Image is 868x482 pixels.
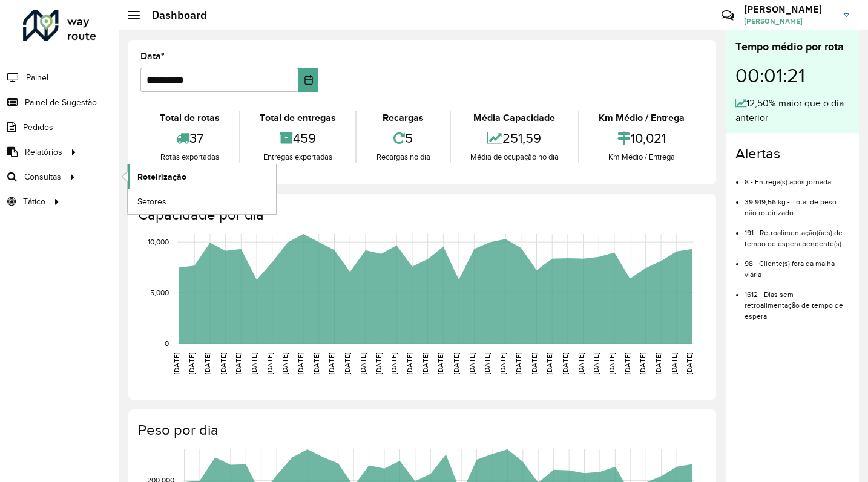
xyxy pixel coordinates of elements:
[203,353,211,374] text: [DATE]
[150,288,169,296] text: 5,000
[454,111,575,125] div: Média Capacidade
[685,353,693,374] text: [DATE]
[298,68,318,92] button: Choose Date
[608,353,616,374] text: [DATE]
[421,353,429,374] text: [DATE]
[24,171,61,183] span: Consultas
[452,353,460,374] text: [DATE]
[243,151,352,163] div: Entregas exportadas
[744,4,835,15] h3: [PERSON_NAME]
[140,8,207,22] h2: Dashboard
[243,125,352,151] div: 459
[128,164,276,189] a: Roteirização
[468,353,476,374] text: [DATE]
[406,353,413,374] text: [DATE]
[390,353,398,374] text: [DATE]
[23,121,53,134] span: Pedidos
[128,189,276,213] a: Setores
[745,249,849,280] li: 98 - Cliente(s) fora da malha viária
[545,353,553,374] text: [DATE]
[436,353,444,374] text: [DATE]
[744,16,835,27] span: [PERSON_NAME]
[670,353,678,374] text: [DATE]
[219,353,227,374] text: [DATE]
[360,151,446,163] div: Recargas no dia
[735,55,849,96] div: 00:01:21
[592,353,600,374] text: [DATE]
[582,125,701,151] div: 10,021
[530,353,538,374] text: [DATE]
[745,187,849,218] li: 39.919,56 kg - Total de peso não roteirizado
[243,111,352,125] div: Total de entregas
[281,353,289,374] text: [DATE]
[735,145,849,163] h4: Alertas
[140,49,165,64] label: Data
[561,353,569,374] text: [DATE]
[745,280,849,322] li: 1612 - Dias sem retroalimentação de tempo de espera
[582,151,701,163] div: Km Médio / Entrega
[312,353,320,374] text: [DATE]
[623,353,631,374] text: [DATE]
[165,339,169,347] text: 0
[343,353,351,374] text: [DATE]
[735,39,849,55] div: Tempo médio por rota
[137,171,186,183] span: Roteirização
[138,422,704,439] h4: Peso por dia
[25,146,62,158] span: Relatórios
[137,195,166,208] span: Setores
[297,353,304,374] text: [DATE]
[360,125,446,151] div: 5
[359,353,367,374] text: [DATE]
[454,125,575,151] div: 251,59
[375,353,383,374] text: [DATE]
[745,218,849,249] li: 191 - Retroalimentação(ões) de tempo de espera pendente(s)
[148,238,169,246] text: 10,000
[23,195,45,208] span: Tático
[234,353,242,374] text: [DATE]
[515,353,522,374] text: [DATE]
[499,353,507,374] text: [DATE]
[143,151,236,163] div: Rotas exportadas
[266,353,274,374] text: [DATE]
[173,353,180,374] text: [DATE]
[360,111,446,125] div: Recargas
[327,353,335,374] text: [DATE]
[25,96,97,109] span: Painel de Sugestão
[483,353,491,374] text: [DATE]
[188,353,196,374] text: [DATE]
[577,353,585,374] text: [DATE]
[250,353,258,374] text: [DATE]
[26,71,48,84] span: Painel
[745,168,849,187] li: 8 - Entrega(s) após jornada
[143,111,236,125] div: Total de rotas
[582,111,701,125] div: Km Médio / Entrega
[143,125,236,151] div: 37
[454,151,575,163] div: Média de ocupação no dia
[639,353,646,374] text: [DATE]
[654,353,662,374] text: [DATE]
[735,96,849,125] div: 12,50% maior que o dia anterior
[138,206,704,224] h4: Capacidade por dia
[715,2,741,28] a: Contato Rápido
